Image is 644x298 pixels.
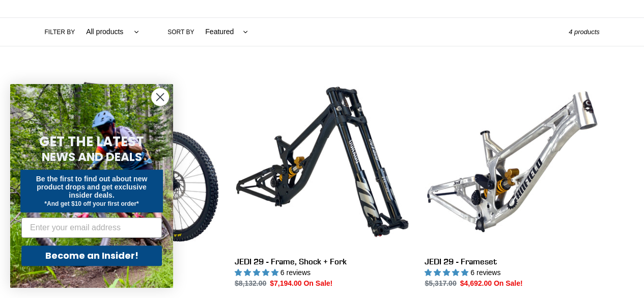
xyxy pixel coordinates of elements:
span: 4 products [569,28,600,36]
label: Filter by [45,28,75,37]
button: Close dialog [151,88,169,106]
input: Enter your email address [21,218,162,238]
button: Become an Insider! [21,246,162,266]
label: Sort by [167,28,194,37]
span: NEWS AND DEALS [42,149,142,165]
span: *And get $10 off your first order* [44,200,138,207]
span: GET THE LATEST [39,132,144,151]
span: Be the first to find out about new product drops and get exclusive insider deals. [36,175,148,199]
